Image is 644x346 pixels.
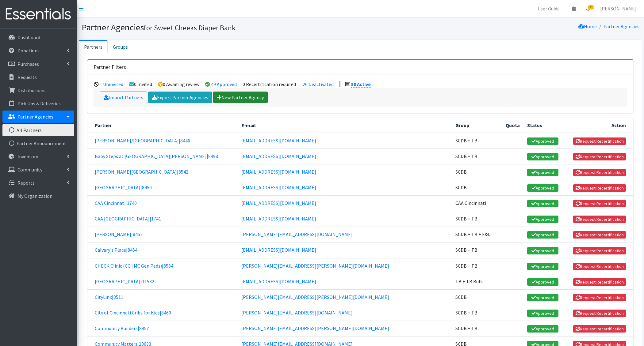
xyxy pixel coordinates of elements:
button: Request Recertification [573,278,626,286]
a: Requests [2,71,74,83]
td: SCDB + TB + F&D [452,227,499,243]
td: TB + TB Bulk [452,274,499,289]
button: Request Recertification [573,153,626,160]
a: 50 Active [351,81,371,88]
a: [EMAIL_ADDRESS][DOMAIN_NAME] [241,184,316,190]
a: [PERSON_NAME]/[GEOGRAPHIC_DATA]|8446 [95,137,190,144]
button: Request Recertification [573,216,626,223]
td: SCDB + TB [452,321,499,336]
td: SCDB [452,164,499,180]
td: SCDB + TB [452,243,499,258]
a: My Organization [2,190,74,202]
span: 34 [588,5,594,9]
a: Partner Announcement [2,137,74,149]
a: [PERSON_NAME][EMAIL_ADDRESS][PERSON_NAME][DOMAIN_NAME] [241,294,389,300]
a: Partner Agencies [604,23,639,29]
h1: Partner Agencies [82,22,358,33]
a: Export Partner Agencies [148,92,212,103]
a: Distributions [2,84,74,96]
li: 0 Recertification required [243,81,296,87]
a: [PERSON_NAME][EMAIL_ADDRESS][PERSON_NAME][DOMAIN_NAME] [241,325,389,331]
a: Approved [527,200,558,207]
a: [PERSON_NAME] [595,2,642,15]
a: Inventory [2,150,74,163]
td: CAA Cincinnati [452,196,499,211]
th: Partner [87,118,238,133]
a: City of Cincinnati Cribs for Kids|8460 [95,310,171,316]
th: E-mail [238,118,452,133]
button: Request Recertification [573,325,626,333]
a: Community Builders|8457 [95,325,149,331]
li: 0 Invited [129,81,152,87]
button: Request Recertification [573,263,626,270]
p: My Organization [17,193,52,199]
a: [EMAIL_ADDRESS][DOMAIN_NAME] [241,169,316,175]
button: Request Recertification [573,310,626,317]
button: Request Recertification [573,200,626,207]
p: Partner Agencies [17,114,53,120]
a: New Partner Agency [213,92,268,103]
p: Requests [17,74,37,80]
a: Approved [527,310,558,317]
button: Request Recertification [573,184,626,192]
a: Approved [527,153,558,160]
a: Groups [108,40,133,53]
p: Donations [17,47,40,54]
a: Approved [527,247,558,254]
td: SCDB [452,180,499,195]
a: CityLink|8511 [95,294,123,300]
a: Approved [527,263,558,270]
button: Request Recertification [573,294,626,301]
a: [PERSON_NAME][EMAIL_ADDRESS][DOMAIN_NAME] [241,231,353,237]
img: HumanEssentials [2,4,74,24]
td: SCDB + TB [452,258,499,274]
a: [GEOGRAPHIC_DATA]|11532 [95,278,154,284]
a: Approved [527,216,558,223]
td: SCDB + TB [452,133,499,149]
a: 26 Deactivated [303,81,334,87]
p: Dashboard [17,34,40,40]
a: [PERSON_NAME]|8452 [95,231,143,237]
th: Quota [499,118,523,133]
a: User Guide [533,2,565,15]
a: Approved [527,169,558,176]
button: Request Recertification [573,137,626,145]
a: Approved [527,231,558,239]
a: Donations [2,44,74,57]
li: 0 Awaiting review [158,81,199,87]
p: Reports [17,180,35,186]
a: [PERSON_NAME][EMAIL_ADDRESS][PERSON_NAME][DOMAIN_NAME] [241,263,389,269]
a: CAA [GEOGRAPHIC_DATA]|1741 [95,216,161,222]
a: Approved [527,184,558,192]
a: Home [578,23,597,29]
a: Dashboard [2,31,74,43]
a: Pick Ups & Deliveries [2,97,74,110]
small: for Sweet Cheeks Diaper Bank [144,23,236,32]
h3: Partner Filters [94,64,126,70]
a: Community [2,164,74,176]
p: Inventory [17,153,38,160]
a: Partners [79,40,108,53]
td: SCDB + TB [452,149,499,164]
a: Approved [527,278,558,286]
button: Request Recertification [573,247,626,254]
a: CHECK Clinic (CCHMC Gen Peds)|8584 [95,263,173,269]
a: [EMAIL_ADDRESS][DOMAIN_NAME] [241,278,316,284]
a: [GEOGRAPHIC_DATA]|8450 [95,184,152,190]
a: [EMAIL_ADDRESS][DOMAIN_NAME] [241,247,316,253]
th: Action [562,118,633,133]
p: Purchases [17,61,39,67]
a: All Partners [2,124,74,136]
a: Approved [527,294,558,301]
a: Partner Agencies [2,111,74,123]
a: [EMAIL_ADDRESS][DOMAIN_NAME] [241,137,316,144]
a: Import Partners [100,92,147,103]
th: Status [523,118,562,133]
a: [EMAIL_ADDRESS][DOMAIN_NAME] [241,153,316,159]
a: 1 Uninvited [100,81,123,87]
a: [EMAIL_ADDRESS][DOMAIN_NAME] [241,216,316,222]
a: 49 Approved [211,81,237,87]
p: Community [17,167,42,173]
a: Calvary's Place|8454 [95,247,137,253]
a: [PERSON_NAME][EMAIL_ADDRESS][DOMAIN_NAME] [241,310,353,316]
